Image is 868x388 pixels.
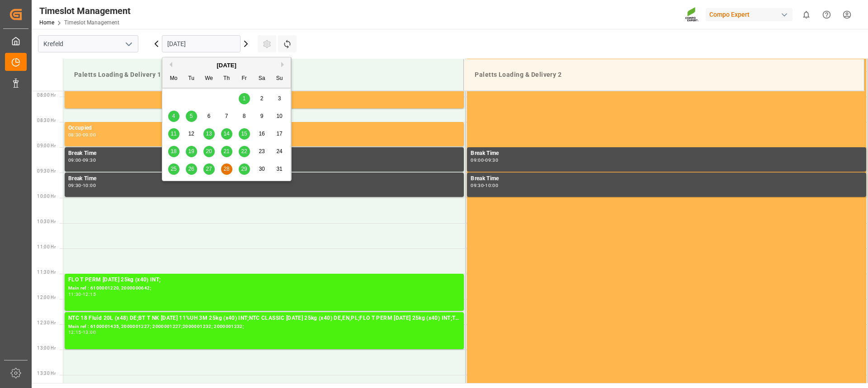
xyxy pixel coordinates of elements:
div: Choose Sunday, August 31st, 2025 [274,164,285,175]
span: 20 [206,148,212,154]
div: We [203,73,215,84]
div: 09:30 [83,158,96,162]
input: Type to search/select [38,35,138,52]
div: Mo [168,73,179,84]
span: 6 [208,113,211,119]
span: 11:30 Hr [37,270,56,275]
button: open menu [122,37,135,51]
div: Choose Thursday, August 14th, 2025 [221,128,232,140]
span: 12:30 Hr [37,320,56,325]
div: 12:15 [83,292,96,296]
div: Compo Expert [706,8,793,21]
span: 9 [260,113,264,119]
span: 11:00 Hr [37,244,56,249]
div: Choose Thursday, August 7th, 2025 [221,111,232,122]
div: 09:00 [68,158,81,162]
div: 09:30 [471,183,484,187]
div: Choose Tuesday, August 5th, 2025 [186,111,197,122]
a: Home [39,19,54,26]
span: 10 [276,113,282,119]
div: Paletts Loading & Delivery 1 [71,66,456,83]
div: - [81,158,83,162]
div: Choose Monday, August 18th, 2025 [168,146,179,157]
button: Next Month [281,62,287,67]
div: Choose Saturday, August 9th, 2025 [256,111,268,122]
span: 7 [225,113,228,119]
div: - [81,292,83,296]
div: month 2025-08 [165,90,288,178]
img: Screenshot%202023-09-29%20at%2010.02.21.png_1712312052.png [685,7,699,23]
span: 22 [241,148,247,154]
div: Choose Monday, August 25th, 2025 [168,164,179,175]
div: Choose Thursday, August 21st, 2025 [221,146,232,157]
div: 09:00 [83,133,96,137]
div: Choose Sunday, August 17th, 2025 [274,128,285,140]
div: 13:00 [83,330,96,334]
span: 26 [188,166,194,172]
div: 10:00 [485,183,498,187]
span: 10:30 Hr [37,219,56,224]
span: 15 [241,131,247,137]
div: Break Time [471,149,863,158]
div: Choose Friday, August 8th, 2025 [239,111,250,122]
div: 09:30 [68,183,81,187]
div: 12:15 [68,330,81,334]
span: 19 [188,148,194,154]
div: - [81,133,83,137]
span: 5 [190,113,193,119]
button: Previous Month [167,62,172,67]
div: - [484,158,485,162]
span: 29 [241,166,247,172]
div: Choose Friday, August 22nd, 2025 [239,146,250,157]
div: Choose Saturday, August 30th, 2025 [256,164,268,175]
div: Choose Sunday, August 10th, 2025 [274,111,285,122]
div: Break Time [68,149,460,158]
div: 09:30 [485,158,498,162]
button: Help Center [816,5,837,25]
span: 17 [276,131,282,137]
span: 14 [223,131,229,137]
span: 08:00 Hr [37,93,56,98]
div: Choose Sunday, August 24th, 2025 [274,146,285,157]
span: 3 [278,95,281,102]
div: 09:00 [471,158,484,162]
span: 21 [223,148,229,154]
div: Choose Friday, August 1st, 2025 [239,93,250,104]
div: Main ref : 6100001220, 2000000642; [68,285,460,292]
div: Choose Friday, August 15th, 2025 [239,128,250,140]
div: 11:30 [68,292,81,296]
div: Choose Saturday, August 23rd, 2025 [256,146,268,157]
div: Break Time [68,174,460,183]
span: 12 [188,131,194,137]
div: 10:00 [83,183,96,187]
div: Choose Sunday, August 3rd, 2025 [274,93,285,104]
div: - [81,183,83,187]
button: Compo Expert [706,6,796,23]
div: Choose Tuesday, August 26th, 2025 [186,164,197,175]
div: Break Time [471,174,863,183]
span: 25 [170,166,176,172]
span: 30 [259,166,264,172]
div: Choose Wednesday, August 6th, 2025 [203,111,215,122]
div: Choose Wednesday, August 20th, 2025 [203,146,215,157]
div: Tu [186,73,197,84]
span: 23 [259,148,264,154]
div: Choose Wednesday, August 27th, 2025 [203,164,215,175]
div: Choose Monday, August 11th, 2025 [168,128,179,140]
input: DD.MM.YYYY [162,35,241,52]
div: Choose Tuesday, August 19th, 2025 [186,146,197,157]
span: 13:00 Hr [37,346,56,351]
div: Choose Monday, August 4th, 2025 [168,111,179,122]
span: 10:00 Hr [37,194,56,199]
span: 18 [170,148,176,154]
div: Choose Friday, August 29th, 2025 [239,164,250,175]
span: 13 [206,131,212,137]
div: - [81,330,83,334]
span: 27 [206,166,212,172]
div: - [484,183,485,187]
span: 08:30 Hr [37,118,56,123]
div: Choose Wednesday, August 13th, 2025 [203,128,215,140]
span: 2 [260,95,264,102]
div: Occupied [68,124,460,133]
div: Su [274,73,285,84]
